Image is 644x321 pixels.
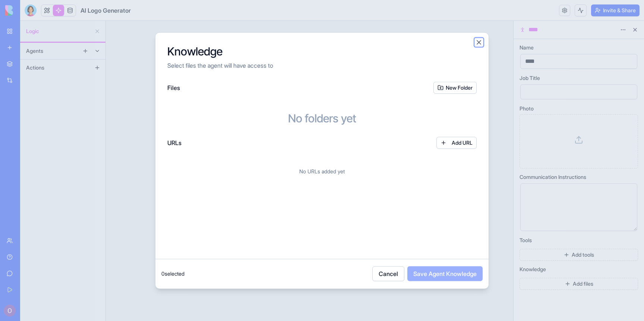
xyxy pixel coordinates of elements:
span: 0 selected [161,270,184,277]
span: Files [167,84,180,91]
span: No URLs added yet [299,168,345,174]
h2: No folders yet [288,111,356,125]
button: Cancel [372,266,404,281]
button: Add URL [436,137,477,148]
button: New Folder [433,81,477,93]
h2: Knowledge [167,44,477,58]
p: Select files the agent will have access to [167,61,477,70]
button: Close [475,38,483,46]
span: URLs [167,138,181,147]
